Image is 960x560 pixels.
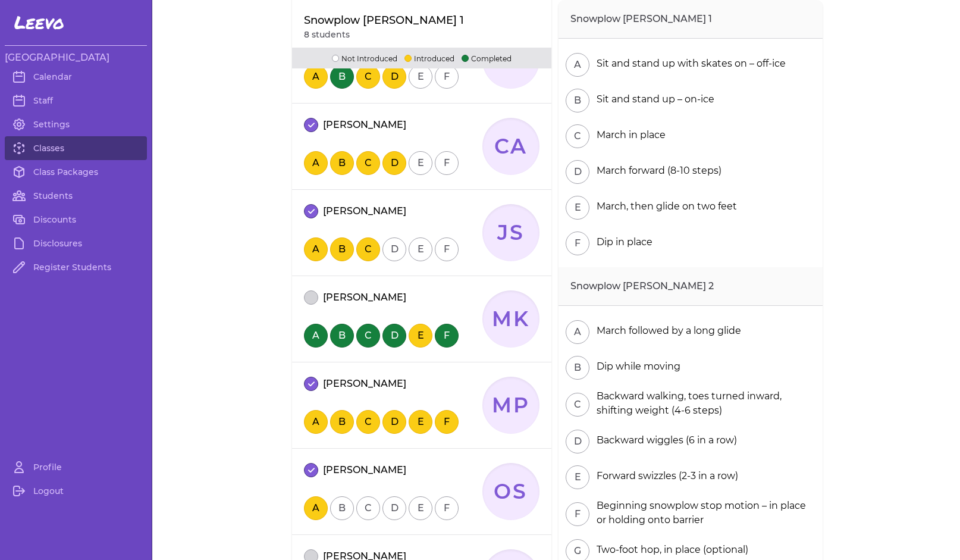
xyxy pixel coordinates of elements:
[592,57,786,71] div: Sit and stand up with skates on – off-ice
[592,543,748,557] div: Two-foot hop, in place (optional)
[5,160,147,184] a: Class Packages
[5,255,147,279] a: Register Students
[304,496,328,520] button: A
[5,208,147,231] a: Discounts
[592,389,815,418] div: Backward walking, toes turned inward, shifting weight (4-6 steps)
[566,124,589,148] button: C
[494,479,528,504] text: OS
[330,496,354,520] button: B
[462,52,512,64] p: Completed
[330,65,354,89] button: B
[332,52,397,64] p: Not Introduced
[356,65,380,89] button: C
[592,199,737,214] div: March, then glide on two feet
[5,479,147,503] a: Logout
[304,237,328,261] button: A
[409,65,432,89] button: E
[304,410,328,434] button: A
[435,496,459,520] button: F
[566,53,589,77] button: A
[356,151,380,175] button: C
[566,320,589,344] button: A
[566,430,589,453] button: D
[304,65,328,89] button: A
[566,465,589,489] button: E
[435,410,459,434] button: F
[566,356,589,380] button: B
[356,324,380,348] button: C
[494,134,528,159] text: CA
[409,496,432,520] button: E
[356,410,380,434] button: C
[304,290,318,305] button: attendance
[323,290,406,305] p: [PERSON_NAME]
[492,306,531,331] text: MK
[409,151,432,175] button: E
[435,237,459,261] button: F
[592,92,714,107] div: Sit and stand up – on-ice
[435,65,459,89] button: F
[5,184,147,208] a: Students
[566,231,589,255] button: F
[592,469,738,483] div: Forward swizzles (2-3 in a row)
[592,324,741,338] div: March followed by a long glide
[382,496,406,520] button: D
[592,128,666,142] div: March in place
[323,118,406,132] p: [PERSON_NAME]
[304,204,318,218] button: attendance
[409,324,432,348] button: E
[330,151,354,175] button: B
[304,463,318,477] button: attendance
[566,160,589,184] button: D
[435,151,459,175] button: F
[323,377,406,391] p: [PERSON_NAME]
[592,433,737,448] div: Backward wiggles (6 in a row)
[330,410,354,434] button: B
[382,324,406,348] button: D
[304,324,328,348] button: A
[382,237,406,261] button: D
[409,237,432,261] button: E
[409,410,432,434] button: E
[497,220,525,245] text: JS
[323,204,406,218] p: [PERSON_NAME]
[356,237,380,261] button: C
[592,499,815,527] div: Beginning snowplow stop motion – in place or holding onto barrier
[592,359,680,374] div: Dip while moving
[330,237,354,261] button: B
[356,496,380,520] button: C
[304,377,318,391] button: attendance
[559,267,823,306] h2: Snowplow [PERSON_NAME] 2
[304,29,464,40] p: 8 students
[5,65,147,89] a: Calendar
[5,51,147,65] h3: [GEOGRAPHIC_DATA]
[5,455,147,479] a: Profile
[566,502,589,526] button: F
[566,196,589,220] button: E
[14,12,64,33] span: Leevo
[304,12,464,29] p: Snowplow [PERSON_NAME] 1
[304,151,328,175] button: A
[382,65,406,89] button: D
[404,52,454,64] p: Introduced
[5,231,147,255] a: Disclosures
[5,112,147,136] a: Settings
[592,235,652,249] div: Dip in place
[330,324,354,348] button: B
[5,136,147,160] a: Classes
[566,89,589,112] button: B
[382,410,406,434] button: D
[435,324,459,348] button: F
[592,164,721,178] div: March forward (8-10 steps)
[566,393,589,417] button: C
[495,48,528,73] text: Bs
[382,151,406,175] button: D
[5,89,147,112] a: Staff
[492,393,531,418] text: MP
[304,118,318,132] button: attendance
[323,463,406,477] p: [PERSON_NAME]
